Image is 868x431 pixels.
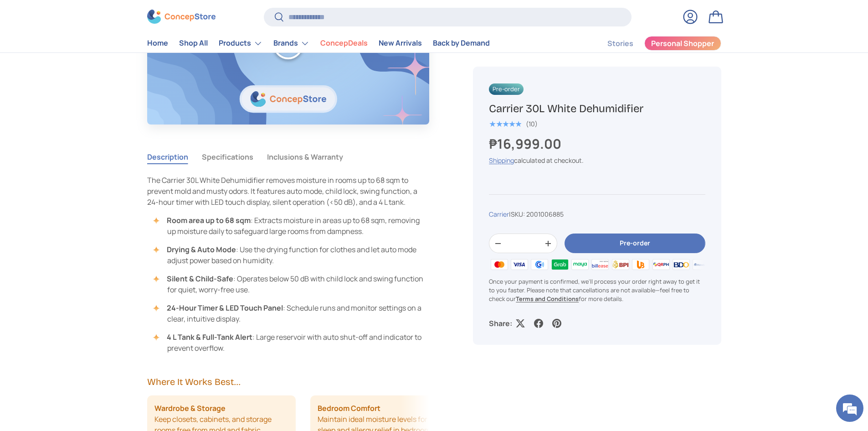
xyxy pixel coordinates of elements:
[433,35,490,52] a: Back by Demand
[489,156,705,165] div: calculated at checkout.
[47,51,153,63] div: Chat with us now
[489,102,705,116] h1: Carrier 30L White Dehumidifier
[147,146,188,167] button: Description
[565,234,705,254] button: Pre-order
[529,258,550,271] img: gcash
[489,135,564,153] strong: ₱16,999.00
[156,332,430,353] li: : Large reservoir with auto shut-off and indicator to prevent overflow.
[53,115,126,207] span: We're online!
[489,118,538,128] a: 5.0 out of 5.0 stars (10)
[691,258,711,271] img: metrobank
[550,258,570,271] img: grabpay
[167,215,251,225] strong: Room area up to 68 sqm
[267,146,343,167] button: Inclusions & Warranty
[147,375,430,388] h2: Where It Works Best...
[154,403,226,414] strong: Wardrobe & Storage
[5,249,174,281] textarea: Type your message and hit 'Enter'
[489,119,521,129] span: ★★★★★
[149,5,171,26] div: Minimize live chat window
[167,332,252,342] strong: 4 L Tank & Full-Tank Alert
[644,36,721,51] a: Personal Shopper
[147,35,168,52] a: Home
[167,244,236,254] strong: Drying & Auto Mode
[320,35,368,52] a: ConcepDeals
[651,40,714,47] span: Personal Shopper
[268,34,315,52] summary: Brands
[509,258,529,271] img: visa
[590,258,610,271] img: billease
[489,83,524,95] span: Pre-order
[202,146,253,167] button: Specifications
[147,10,216,24] img: ConcepStore
[156,244,430,266] li: : Use the drying function for clothes and let auto mode adjust power based on humidity.
[489,277,705,304] p: Once your payment is confirmed, we'll process your order right away to get it to you faster. Plea...
[489,156,514,165] a: Shipping
[489,120,521,128] div: 5.0 out of 5.0 stars
[318,403,380,414] strong: Bedroom Comfort
[489,318,512,329] p: Share:
[167,303,283,313] strong: 24-Hour Timer & LED Touch Panel
[570,258,590,271] img: maya
[213,34,268,52] summary: Products
[526,210,564,218] span: 2001006885
[631,258,651,271] img: ubp
[156,273,430,295] li: : Operates below 50 dB with child lock and swing function for quiet, worry-free use.
[509,210,564,218] span: |
[489,258,509,271] img: master
[516,295,579,303] a: Terms and Conditions
[611,258,631,271] img: bpi
[526,120,538,127] div: (10)
[156,302,430,324] li: : Schedule runs and monitor settings on a clear, intuitive display.
[379,35,422,52] a: New Arrivals
[489,210,509,218] a: Carrier
[179,35,208,52] a: Shop All
[651,258,671,271] img: qrph
[156,215,430,237] li: : Extracts moisture in areas up to 68 sqm, removing up moisture daily to safeguard large rooms fr...
[607,35,633,52] a: Stories
[147,34,490,52] nav: Primary
[147,175,417,207] span: The Carrier 30L White Dehumidifier removes moisture in rooms up to 68 sqm to prevent mold and mus...
[586,34,721,52] nav: Secondary
[511,210,525,218] span: SKU:
[671,258,691,271] img: bdo
[167,274,233,284] strong: Silent & Child-Safe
